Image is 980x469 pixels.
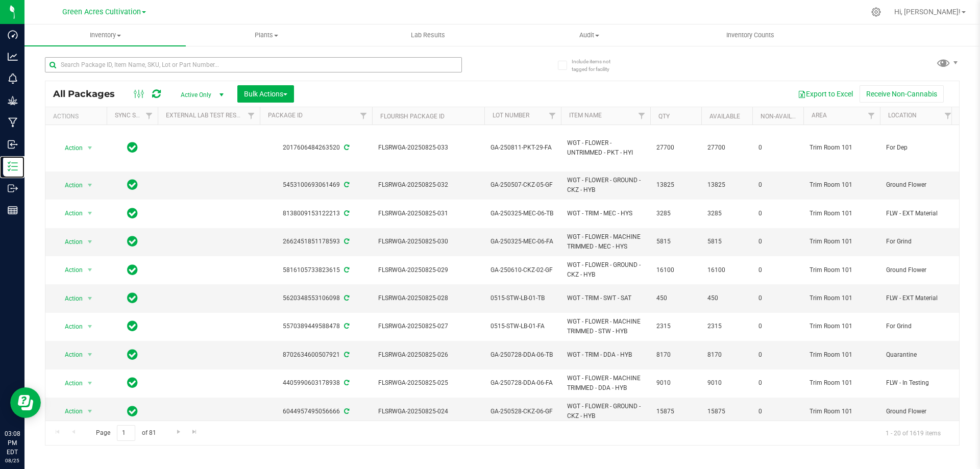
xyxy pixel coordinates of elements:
span: Inventory [24,31,186,40]
span: Sync from Compliance System [342,379,349,386]
a: Non-Available [761,113,806,120]
span: In Sync [127,140,138,155]
span: Action [56,319,83,334]
span: WGT - TRIM - SWT - SAT [567,293,644,303]
span: Sync from Compliance System [342,144,349,151]
span: Action [56,376,83,390]
span: FLSRWGA-20250825-029 [378,265,478,275]
p: 08/25 [5,457,20,464]
span: In Sync [127,291,138,305]
span: 0 [758,378,797,388]
p: 03:08 PM EDT [5,429,20,457]
span: In Sync [127,178,138,192]
div: 2662451851178593 [258,237,374,246]
span: In Sync [127,206,138,220]
a: Qty [658,113,670,120]
span: Green Acres Cultivation [62,8,141,16]
inline-svg: Manufacturing [8,117,18,128]
span: Sync from Compliance System [342,294,349,302]
span: FLSRWGA-20250825-025 [378,378,478,388]
inline-svg: Analytics [8,52,18,62]
span: Sync from Compliance System [342,323,349,330]
span: GA-250811-PKT-29-FA [491,143,555,153]
div: 2017606484263520 [258,143,374,153]
span: Lab Results [397,31,459,40]
span: In Sync [127,319,138,333]
span: 27700 [707,143,746,153]
span: Sync from Compliance System [342,266,349,274]
div: 5620348553106098 [258,293,374,303]
div: 8138009153122213 [258,209,374,218]
span: FLSRWGA-20250825-032 [378,180,478,190]
span: Action [56,235,83,249]
a: External Lab Test Result [166,112,246,119]
span: WGT - FLOWER - GROUND - CKZ - HYB [567,260,644,280]
span: Include items not tagged for facility [572,58,623,73]
span: For Grind [886,322,950,331]
span: WGT - FLOWER - MACHINE TRIMMED - DDA - HYB [567,374,644,393]
span: 13825 [707,180,746,190]
span: 2315 [656,322,695,331]
span: Trim Room 101 [810,293,874,303]
span: select [84,348,96,362]
span: Trim Room 101 [810,180,874,190]
span: 27700 [656,143,695,153]
span: FLSRWGA-20250825-027 [378,322,478,331]
span: FLSRWGA-20250825-031 [378,209,478,218]
span: 9010 [656,378,695,388]
span: FLW - EXT Material [886,293,950,303]
span: select [84,319,96,334]
span: Trim Room 101 [810,209,874,218]
span: 3285 [656,209,695,218]
span: select [84,206,96,220]
a: Package ID [268,112,303,119]
span: 3285 [707,209,746,218]
span: In Sync [127,348,138,362]
div: Manage settings [870,7,883,17]
span: Page of 81 [87,425,164,441]
span: GA-250528-CKZ-06-GF [491,407,555,416]
span: select [84,404,96,418]
a: Filter [355,107,372,125]
a: Lot Number [493,112,529,119]
span: Hi, [PERSON_NAME]! [894,8,961,16]
span: Inventory Counts [713,31,788,40]
span: 0 [758,322,797,331]
span: 16100 [707,265,746,275]
span: FLW - EXT Material [886,209,950,218]
span: Ground Flower [886,265,950,275]
a: Filter [141,107,158,125]
span: WGT - TRIM - MEC - HYS [567,209,644,218]
input: 1 [117,425,135,441]
button: Receive Non-Cannabis [860,85,944,103]
a: Go to the last page [187,425,202,439]
span: Plants [186,31,347,40]
span: GA-250728-DDA-06-TB [491,350,555,360]
span: 0 [758,293,797,303]
a: Filter [544,107,561,125]
span: Trim Room 101 [810,237,874,246]
inline-svg: Reports [8,205,18,215]
a: Plants [186,24,347,46]
span: select [84,178,96,192]
inline-svg: Inventory [8,161,18,171]
div: 8702634600507921 [258,350,374,360]
iframe: Resource center [10,387,41,418]
span: Action [56,178,83,192]
span: Action [56,263,83,277]
span: 450 [656,293,695,303]
span: In Sync [127,404,138,418]
span: 450 [707,293,746,303]
span: WGT - FLOWER - UNTRIMMED - PKT - HYI [567,138,644,158]
div: 5816105733823615 [258,265,374,275]
span: Trim Room 101 [810,265,874,275]
a: Sync Status [115,112,154,119]
span: 8170 [707,350,746,360]
span: Trim Room 101 [810,322,874,331]
inline-svg: Monitoring [8,73,18,84]
inline-svg: Inbound [8,139,18,150]
a: Flourish Package ID [380,113,445,120]
span: 0 [758,265,797,275]
a: Filter [863,107,880,125]
span: Trim Room 101 [810,407,874,416]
